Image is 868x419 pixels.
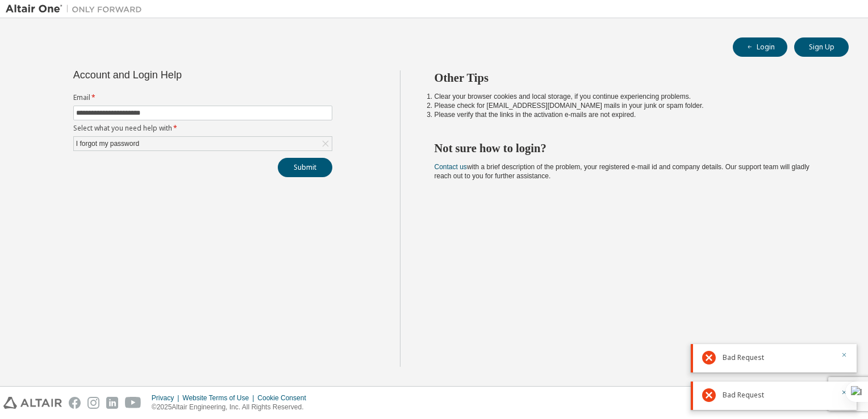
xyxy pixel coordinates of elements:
label: Email [73,93,332,102]
div: Website Terms of Use [182,393,257,403]
li: Clear your browser cookies and local storage, if you continue experiencing problems. [435,92,829,101]
h2: Other Tips [435,70,829,85]
div: I forgot my password [74,137,332,150]
div: Privacy [152,393,182,403]
div: Cookie Consent [257,393,312,403]
img: instagram.svg [87,397,99,409]
span: Bad Request [723,391,764,400]
img: youtube.svg [125,397,141,409]
button: Login [733,37,787,57]
label: Select what you need help with [73,124,332,133]
p: © 2025 Altair Engineering, Inc. All Rights Reserved. [152,403,313,412]
button: Submit [278,158,332,177]
img: linkedin.svg [106,397,118,409]
img: Altair One [6,3,148,15]
div: Account and Login Help [73,70,281,79]
div: I forgot my password [74,137,141,150]
li: Please verify that the links in the activation e-mails are not expired. [435,110,829,119]
button: Sign Up [794,37,849,57]
span: Bad Request [723,353,764,362]
h2: Not sure how to login? [435,141,829,156]
a: Contact us [435,163,467,171]
img: facebook.svg [69,397,81,409]
img: altair_logo.svg [3,397,62,409]
span: with a brief description of the problem, your registered e-mail id and company details. Our suppo... [435,163,809,180]
li: Please check for [EMAIL_ADDRESS][DOMAIN_NAME] mails in your junk or spam folder. [435,101,829,110]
